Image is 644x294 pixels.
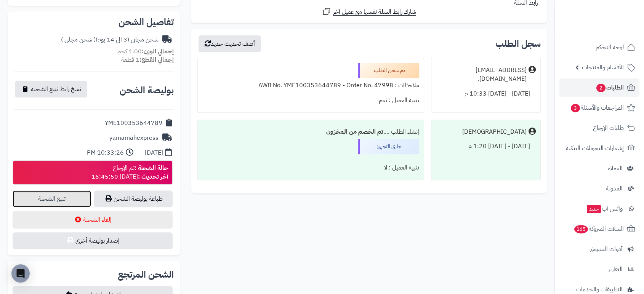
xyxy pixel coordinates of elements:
[559,200,639,218] a: وآتس آبجديد
[436,139,536,154] div: [DATE] - [DATE] 1:20 م
[13,211,173,228] button: إلغاء الشحنة
[574,225,588,234] span: 165
[333,8,416,16] span: شارك رابط السلة نفسها مع عميل آخر
[15,81,87,97] button: نسخ رابط تتبع الشحنة
[606,183,623,194] span: المدونة
[105,119,162,128] div: YME100353644789
[559,38,639,56] a: لوحة التحكم
[87,149,124,157] div: 10:33:26 PM
[566,143,624,153] span: إشعارات التحويلات البنكية
[202,93,419,108] div: تنبيه العميل : نعم
[61,35,96,44] span: ( شحن مجاني )
[109,134,159,142] div: yamamahexpress
[596,42,624,53] span: لوحة التحكم
[574,224,624,234] span: السلات المتروكة
[91,164,168,181] div: تم الإرجاع [DATE] 16:45:50
[586,203,623,214] span: وآتس آب
[559,119,639,137] a: طلبات الإرجاع
[559,139,639,157] a: إشعارات التحويلات البنكية
[145,149,163,157] div: [DATE]
[570,104,580,113] span: 3
[202,78,419,93] div: ملاحظات : AWB No. YME100353644789 - Order No. 47998
[358,139,419,154] div: جاري التجهيز
[13,232,173,249] button: إصدار بوليصة أخرى
[559,240,639,258] a: أدوات التسويق
[135,163,168,173] strong: حالة الشحنة :
[590,244,623,254] span: أدوات التسويق
[11,264,30,283] div: Open Intercom Messenger
[495,39,541,48] h3: سجل الطلب
[559,179,639,198] a: المدونة
[559,78,639,97] a: الطلبات2
[94,190,173,207] a: طباعة بوليصة الشحن
[358,63,419,78] div: تم شحن الطلب
[14,18,174,27] h2: تفاصيل الشحن
[570,102,624,113] span: المراجعات والأسئلة
[322,7,416,16] a: شارك رابط السلة نفسها مع عميل آخر
[608,163,623,174] span: العملاء
[142,47,174,56] strong: إجمالي الوزن:
[593,123,624,133] span: طلبات الإرجاع
[559,260,639,278] a: التقارير
[202,160,419,175] div: تنبيه العميل : لا
[139,55,174,64] strong: إجمالي القطع:
[199,35,261,52] button: أضف تحديث جديد
[118,270,174,279] h2: الشحن المرتجع
[121,55,174,64] small: 1 قطعة
[559,220,639,238] a: السلات المتروكة165
[120,86,174,95] h2: بوليصة الشحن
[592,8,637,24] img: logo-2.png
[608,264,623,275] span: التقارير
[117,47,174,56] small: 1.00 كجم
[202,125,419,139] div: إنشاء الطلب ....
[436,66,527,83] div: [EMAIL_ADDRESS][DOMAIN_NAME].
[559,99,639,117] a: المراجعات والأسئلة3
[31,85,81,94] span: نسخ رابط تتبع الشحنة
[582,62,624,73] span: الأقسام والمنتجات
[436,86,536,101] div: [DATE] - [DATE] 10:33 م
[587,205,601,213] span: جديد
[13,190,91,207] a: تتبع الشحنة
[596,82,624,93] span: الطلبات
[138,172,168,181] strong: آخر تحديث :
[326,127,383,136] b: تم الخصم من المخزون
[61,35,159,44] div: شحن مجاني (3 الى 14 يوم)
[559,159,639,177] a: العملاء
[596,83,606,93] span: 2
[462,128,527,136] div: [DEMOGRAPHIC_DATA]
